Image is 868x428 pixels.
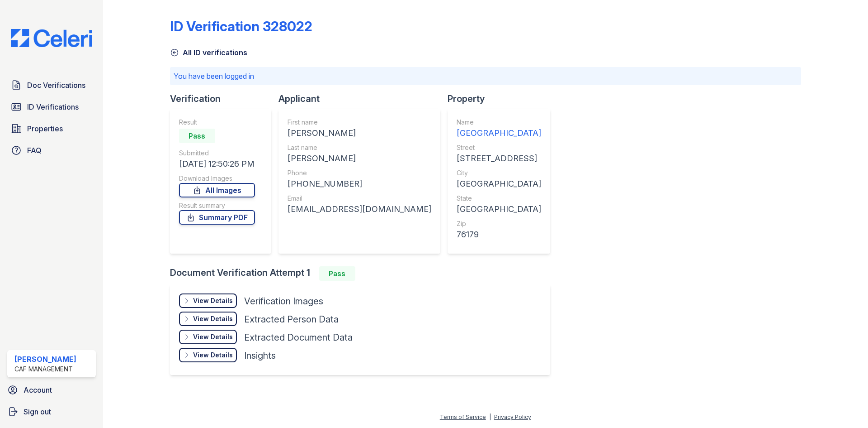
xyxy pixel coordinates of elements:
div: Submitted [179,149,255,158]
div: View Details [193,351,233,360]
div: Phone [288,168,431,178]
div: City [457,168,541,178]
div: Extracted Document Data [244,331,353,344]
div: CAF Management [14,365,76,374]
a: ID Verifications [7,98,96,116]
div: Insights [244,349,276,362]
div: Pass [319,266,355,281]
div: First name [288,118,431,127]
a: Sign out [4,403,99,421]
div: [GEOGRAPHIC_DATA] [457,127,541,139]
div: [PERSON_NAME] [288,152,431,165]
div: [DATE] 12:50:26 PM [179,158,255,170]
a: FAQ [7,141,96,159]
div: Last name [288,143,431,152]
div: [GEOGRAPHIC_DATA] [457,203,541,216]
div: Street [457,143,541,152]
div: ID Verification 328022 [170,18,312,34]
div: Download Images [179,174,255,183]
p: You have been logged in [174,71,797,82]
a: All ID verifications [170,47,247,58]
div: Verification [170,92,278,105]
a: Account [4,381,99,399]
div: [GEOGRAPHIC_DATA] [457,178,541,190]
div: [PHONE_NUMBER] [288,178,431,190]
span: Properties [27,123,63,134]
div: Applicant [278,92,448,105]
div: Verification Images [244,295,323,308]
div: Result summary [179,201,255,210]
a: Summary PDF [179,210,255,225]
a: Privacy Policy [494,414,531,420]
span: Account [24,385,52,395]
div: Result [179,118,255,127]
div: Document Verification Attempt 1 [170,266,557,281]
div: State [457,194,541,203]
div: View Details [193,296,233,305]
div: Pass [179,129,215,143]
div: 76179 [457,228,541,241]
img: CE_Logo_Blue-a8612792a0a2168367f1c8372b55b34899dd931a85d93a1a3d3e32e68fde9ad4.png [4,29,99,47]
span: ID Verifications [27,101,79,112]
div: Email [288,194,431,203]
a: Name [GEOGRAPHIC_DATA] [457,118,541,139]
a: Doc Verifications [7,76,96,94]
div: Property [448,92,557,105]
a: Terms of Service [440,414,486,420]
div: Zip [457,219,541,228]
div: [PERSON_NAME] [14,354,76,365]
a: Properties [7,120,96,138]
div: | [489,414,491,420]
div: View Details [193,314,233,323]
span: Doc Verifications [27,80,85,91]
div: View Details [193,332,233,341]
span: Sign out [24,406,51,417]
div: Extracted Person Data [244,313,339,326]
div: [EMAIL_ADDRESS][DOMAIN_NAME] [288,203,431,216]
span: FAQ [27,145,42,156]
div: Name [457,118,541,127]
a: All Images [179,183,255,197]
div: [PERSON_NAME] [288,127,431,139]
div: [STREET_ADDRESS] [457,152,541,165]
